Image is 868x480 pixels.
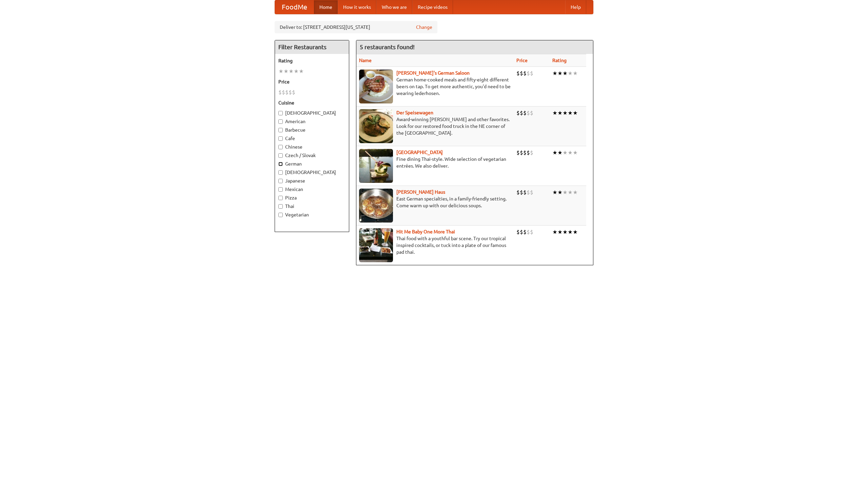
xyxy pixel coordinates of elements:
li: $ [523,149,527,156]
li: ★ [557,189,563,196]
li: ★ [568,109,573,117]
input: Barbecue [278,128,283,132]
input: Mexican [278,187,283,192]
input: [DEMOGRAPHIC_DATA] [278,170,283,175]
label: American [278,118,346,125]
li: $ [530,189,533,196]
li: ★ [568,149,573,156]
li: ★ [557,109,563,117]
li: ★ [563,70,568,77]
a: FoodMe [275,0,314,14]
li: ★ [552,149,557,156]
li: $ [516,189,520,196]
li: $ [520,189,523,196]
li: $ [530,109,533,117]
li: $ [527,189,530,196]
label: [DEMOGRAPHIC_DATA] [278,169,346,176]
li: ★ [568,228,573,236]
li: $ [289,89,292,96]
p: Thai food with a youthful bar scene. Try our tropical inspired cocktails, or tuck into a plate of... [359,235,511,255]
div: Deliver to: [STREET_ADDRESS][US_STATE] [275,21,437,33]
li: $ [523,228,527,236]
input: Pizza [278,196,283,200]
li: ★ [573,149,578,156]
li: $ [523,70,527,77]
li: ★ [552,228,557,236]
p: Award-winning [PERSON_NAME] and other favorites. Look for our restored food truck in the NE corne... [359,116,511,136]
label: Mexican [278,186,346,193]
p: German home-cooked meals and fifty-eight different beers on tap. To get more authentic, you'd nee... [359,76,511,97]
input: German [278,162,283,166]
label: Barbecue [278,127,346,133]
img: satay.jpg [359,149,393,183]
li: ★ [573,109,578,117]
li: $ [530,228,533,236]
li: ★ [552,109,557,117]
li: ★ [557,70,563,77]
li: $ [516,109,520,117]
h5: Price [278,78,346,85]
li: $ [523,189,527,196]
input: Chinese [278,145,283,149]
input: Czech / Slovak [278,153,283,158]
li: ★ [299,68,304,75]
li: ★ [552,70,557,77]
li: $ [282,89,285,96]
li: $ [527,70,530,77]
li: ★ [283,68,289,75]
li: ★ [573,228,578,236]
a: Home [314,0,338,14]
a: [PERSON_NAME]'s German Saloon [396,70,470,76]
b: Der Speisewagen [396,110,433,115]
li: $ [520,70,523,77]
li: $ [516,149,520,156]
p: Fine dining Thai-style. Wide selection of vegetarian entrées. We also deliver. [359,156,511,169]
li: $ [530,70,533,77]
li: ★ [557,228,563,236]
label: Cafe [278,135,346,142]
a: [PERSON_NAME] Haus [396,189,445,195]
label: Thai [278,203,346,210]
a: How it works [338,0,376,14]
h5: Rating [278,57,346,64]
label: German [278,160,346,167]
img: kohlhaus.jpg [359,189,393,223]
li: ★ [573,70,578,77]
li: ★ [557,149,563,156]
li: $ [278,89,282,96]
li: $ [527,228,530,236]
input: Thai [278,204,283,209]
label: Czech / Slovak [278,152,346,159]
li: ★ [563,149,568,156]
input: American [278,119,283,124]
ng-pluralize: 5 restaurants found! [360,44,415,50]
a: Change [416,24,432,31]
li: $ [520,228,523,236]
label: [DEMOGRAPHIC_DATA] [278,110,346,116]
li: ★ [568,70,573,77]
img: esthers.jpg [359,70,393,103]
input: [DEMOGRAPHIC_DATA] [278,111,283,115]
img: babythai.jpg [359,228,393,262]
a: Hit Me Baby One More Thai [396,229,455,234]
li: $ [527,149,530,156]
li: $ [520,109,523,117]
li: $ [292,89,295,96]
li: $ [523,109,527,117]
li: ★ [568,189,573,196]
input: Vegetarian [278,213,283,217]
li: ★ [563,189,568,196]
li: ★ [294,68,299,75]
p: East German specialties, in a family-friendly setting. Come warm up with our delicious soups. [359,195,511,209]
label: Chinese [278,143,346,150]
li: $ [527,109,530,117]
a: [GEOGRAPHIC_DATA] [396,150,443,155]
li: $ [285,89,289,96]
input: Japanese [278,179,283,183]
li: ★ [573,189,578,196]
li: $ [520,149,523,156]
li: ★ [563,228,568,236]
